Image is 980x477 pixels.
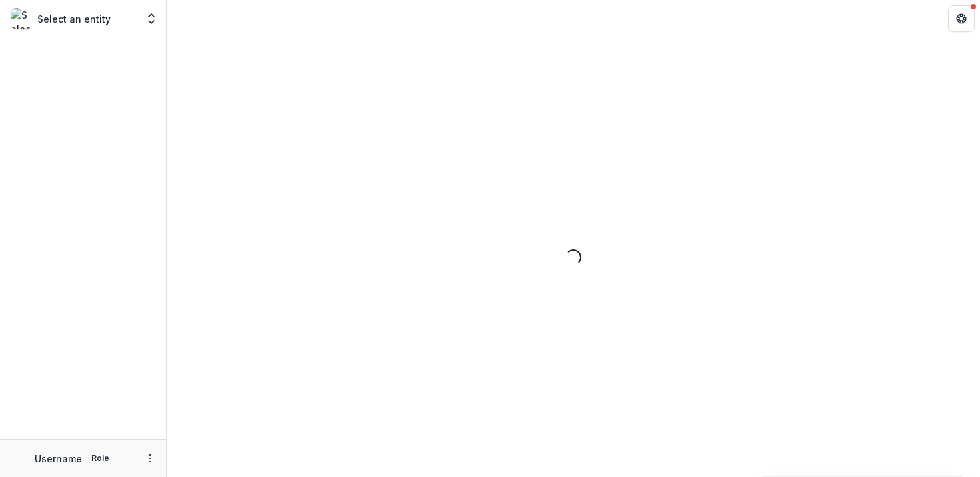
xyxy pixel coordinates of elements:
[35,452,82,466] p: Username
[142,450,158,466] button: More
[142,5,161,32] button: Open entity switcher
[948,5,975,32] button: Get Help
[11,8,32,29] img: Select an entity
[87,452,113,464] p: Role
[37,12,111,26] p: Select an entity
